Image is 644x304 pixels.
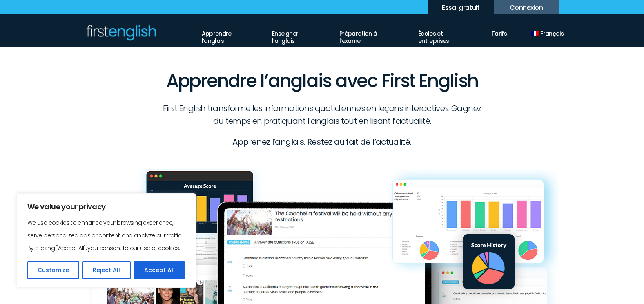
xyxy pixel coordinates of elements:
[160,102,484,127] p: First English transforme les informations quotidiennes en leçons interactives. Gagnez du temps en...
[531,25,559,38] a: Français
[232,136,411,148] strong: Apprenez l’anglais. Restez au fait de l’actualité.
[418,25,467,45] a: Écoles et entreprises
[82,261,130,279] button: Reject All
[27,202,185,212] p: We value your privacy
[27,217,185,255] p: We use cookies to enhance your browsing experience, serve personalized ads or content, and analyz...
[27,261,79,279] button: Customize
[491,25,507,38] a: Tarifs
[134,261,185,279] button: Accept All
[85,47,559,94] h1: Apprendre l’anglais avec First English
[339,25,394,45] a: Préparation à l’examen
[202,25,247,45] a: Apprendre l’anglais
[272,25,315,45] a: Enseigner l’anglais
[540,30,564,37] span: Français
